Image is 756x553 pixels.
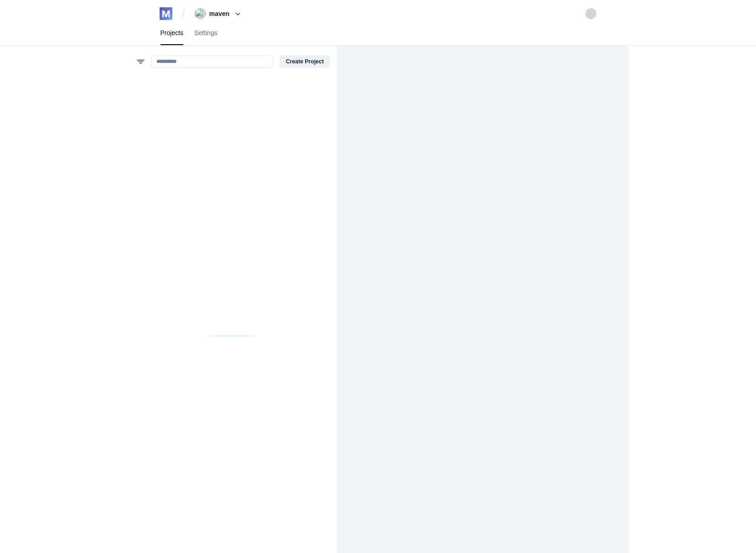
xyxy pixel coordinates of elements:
[280,55,330,68] button: Create Project
[155,21,189,45] a: Projects
[160,7,172,20] img: logo
[192,6,247,21] button: maven
[189,21,223,45] a: Settings
[182,6,185,21] span: /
